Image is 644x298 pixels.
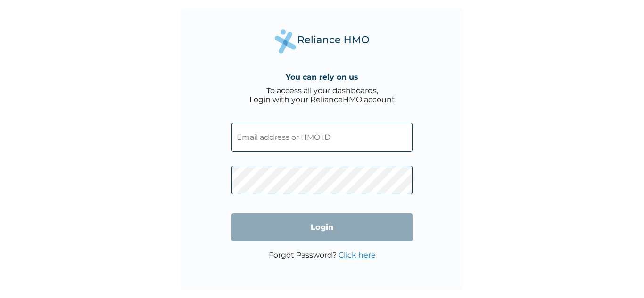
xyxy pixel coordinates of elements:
img: Reliance Health's Logo [275,29,369,53]
p: Forgot Password? [269,250,376,259]
h4: You can rely on us [286,72,358,81]
div: To access all your dashboards, Login with your RelianceHMO account [249,86,395,104]
input: Email address or HMO ID [231,123,413,152]
input: Login [231,213,413,241]
a: Click here [339,250,376,259]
